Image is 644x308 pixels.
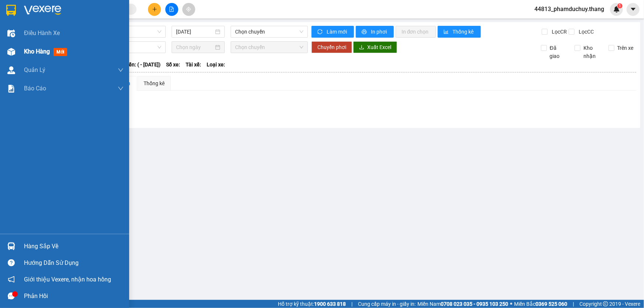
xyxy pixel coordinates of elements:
[417,300,508,308] span: Miền Nam
[48,33,107,43] div: 0945142424
[353,41,397,53] button: downloadXuất Excel
[182,3,195,16] button: aim
[7,85,15,93] img: solution-icon
[7,30,15,37] img: warehouse-icon
[547,44,569,60] span: Đã giao
[358,300,416,308] span: Cung cấp máy in - giấy in:
[235,26,303,37] span: Chọn chuyến
[8,276,15,283] span: notification
[24,28,60,38] span: Điều hành xe
[8,293,15,300] span: message
[24,65,45,75] span: Quản Lý
[510,302,512,305] span: ⚪️
[619,3,621,8] span: 1
[311,26,354,38] button: syncLàm mới
[627,3,640,16] button: caret-down
[614,44,637,52] span: Trên xe
[176,28,214,36] input: 15/10/2025
[207,60,225,69] span: Loại xe:
[144,79,165,87] div: Thống kê
[438,26,481,38] button: bar-chartThống kê
[311,41,352,53] button: Chuyển phơi
[549,28,568,36] span: Lọc CR
[48,6,107,24] div: Trạm Đá Bạc
[453,28,475,36] span: Thống kê
[617,3,623,8] sup: 1
[186,60,201,69] span: Tài xế:
[8,259,15,266] span: question-circle
[7,242,15,250] img: warehouse-icon
[186,7,191,12] span: aim
[581,44,603,60] span: Kho nhận
[117,60,161,69] span: Chuyến: ( - [DATE])
[603,301,608,307] span: copyright
[24,84,46,93] span: Báo cáo
[166,60,180,69] span: Số xe:
[6,7,18,15] span: Gửi:
[24,291,124,302] div: Phản hồi
[528,4,610,14] span: 44813_phamduchuy.thang
[169,7,174,12] span: file-add
[278,300,346,308] span: Hỗ trợ kỹ thuật:
[118,86,124,91] span: down
[235,42,303,53] span: Chọn chuyến
[535,301,567,307] strong: 0369 525 060
[118,67,124,73] span: down
[48,24,107,33] div: THÚY
[362,29,368,35] span: printer
[176,43,214,51] input: Chọn ngày
[148,3,161,16] button: plus
[327,28,348,36] span: Làm mới
[317,29,324,35] span: sync
[371,28,388,36] span: In phơi
[7,66,15,74] img: warehouse-icon
[573,300,574,308] span: |
[6,6,43,33] div: BX Miền Đông Mới
[48,7,66,15] span: Nhận:
[152,7,157,12] span: plus
[7,48,15,56] img: warehouse-icon
[356,26,394,38] button: printerIn phơi
[444,29,450,35] span: bar-chart
[6,5,16,16] img: logo-vxr
[54,48,67,56] span: mới
[48,43,81,69] span: XÀO LƯỚI
[48,47,59,55] span: DĐ:
[24,257,124,269] div: Hướng dẫn sử dụng
[613,6,620,13] img: icon-new-feature
[630,6,637,13] span: caret-down
[24,48,50,55] span: Kho hàng
[165,3,178,16] button: file-add
[314,301,346,307] strong: 1900 633 818
[576,28,595,36] span: Lọc CC
[441,301,508,307] strong: 0708 023 035 - 0935 103 250
[514,300,567,308] span: Miền Bắc
[351,300,352,308] span: |
[24,275,111,284] span: Giới thiệu Vexere, nhận hoa hồng
[396,26,436,38] button: In đơn chọn
[24,241,124,252] div: Hàng sắp về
